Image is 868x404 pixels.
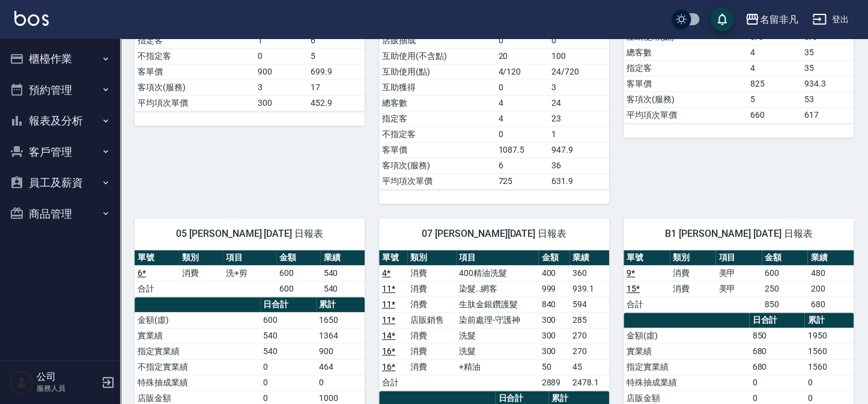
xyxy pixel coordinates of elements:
[495,48,548,64] td: 20
[5,136,115,168] button: 客戶管理
[260,343,315,359] td: 540
[316,375,365,390] td: 0
[255,64,308,79] td: 900
[624,328,749,343] td: 金額(虛)
[407,265,456,281] td: 消費
[379,158,495,173] td: 客項次(服務)
[538,359,569,375] td: 50
[316,343,365,359] td: 900
[801,76,854,91] td: 934.3
[569,359,609,375] td: 45
[801,91,854,107] td: 53
[456,265,539,281] td: 400精油洗髮
[624,76,747,91] td: 客單價
[135,32,255,48] td: 指定客
[538,312,569,328] td: 300
[495,173,548,189] td: 725
[569,328,609,343] td: 270
[548,79,609,95] td: 3
[801,60,854,76] td: 35
[407,281,456,296] td: 消費
[762,296,808,312] td: 850
[316,359,365,375] td: 464
[407,312,456,328] td: 店販銷售
[548,32,609,48] td: 0
[10,370,34,394] img: Person
[135,79,255,95] td: 客項次(服務)
[5,198,115,230] button: 商品管理
[569,375,609,390] td: 2478.1
[747,60,801,76] td: 4
[320,265,365,281] td: 540
[135,250,365,297] table: a dense table
[548,64,609,79] td: 24/720
[569,296,609,312] td: 594
[807,281,854,296] td: 200
[495,95,548,111] td: 4
[801,107,854,123] td: 617
[715,250,762,266] th: 項目
[762,250,808,266] th: 金額
[762,265,808,281] td: 600
[495,32,548,48] td: 0
[670,250,716,266] th: 類別
[495,142,548,158] td: 1087.5
[801,44,854,60] td: 35
[624,250,670,266] th: 單號
[135,95,255,111] td: 平均項次單價
[135,328,260,343] td: 實業績
[308,64,365,79] td: 699.9
[456,296,539,312] td: 生肽金銀鑽護髮
[624,343,749,359] td: 實業績
[135,375,260,390] td: 特殊抽成業績
[762,281,808,296] td: 250
[624,359,749,375] td: 指定實業績
[759,12,798,27] div: 名留非凡
[179,265,223,281] td: 消費
[308,79,365,95] td: 17
[379,64,495,79] td: 互助使用(點)
[5,167,115,198] button: 員工及薪資
[308,95,365,111] td: 452.9
[135,281,179,296] td: 合計
[260,312,315,328] td: 600
[624,296,670,312] td: 合計
[37,371,98,383] h5: 公司
[276,281,321,296] td: 600
[548,173,609,189] td: 631.9
[316,312,365,328] td: 1650
[807,8,854,31] button: 登出
[749,359,804,375] td: 680
[569,250,609,266] th: 業績
[538,343,569,359] td: 300
[495,111,548,126] td: 4
[548,158,609,173] td: 36
[308,48,365,64] td: 5
[379,250,407,266] th: 單號
[5,75,115,106] button: 預約管理
[747,44,801,60] td: 4
[456,281,539,296] td: 染髮..網客
[548,111,609,126] td: 23
[456,250,539,266] th: 項目
[316,328,365,343] td: 1364
[624,375,749,390] td: 特殊抽成業績
[638,228,839,240] span: B1 [PERSON_NAME] [DATE] 日報表
[379,126,495,142] td: 不指定客
[255,95,308,111] td: 300
[548,48,609,64] td: 100
[538,250,569,266] th: 金額
[379,79,495,95] td: 互助獲得
[495,126,548,142] td: 0
[135,312,260,328] td: 金額(虛)
[624,91,747,107] td: 客項次(服務)
[379,250,609,391] table: a dense table
[223,265,276,281] td: 洗+剪
[538,281,569,296] td: 999
[569,312,609,328] td: 285
[548,126,609,142] td: 1
[379,142,495,158] td: 客單價
[135,250,179,266] th: 單號
[407,359,456,375] td: 消費
[749,343,804,359] td: 680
